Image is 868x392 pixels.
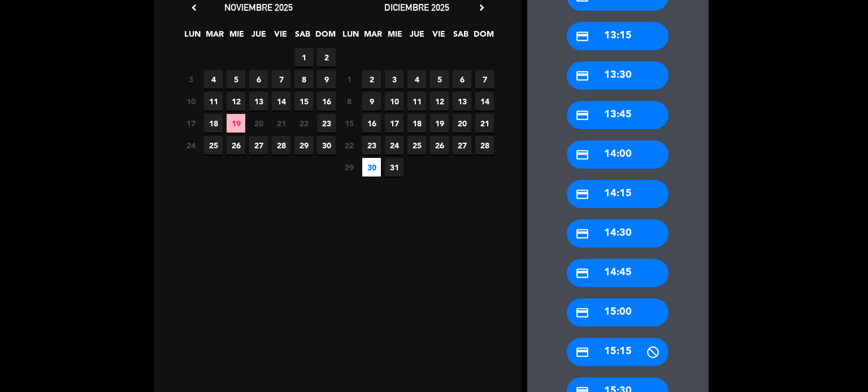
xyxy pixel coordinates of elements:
[475,114,494,133] span: 21
[575,345,589,359] i: credit_card
[181,114,200,133] span: 17
[317,70,336,89] span: 9
[293,28,312,46] span: SAB
[227,28,246,46] span: MIE
[475,70,494,89] span: 7
[385,92,403,111] span: 10
[430,136,449,155] span: 26
[340,70,358,89] span: 1
[362,136,381,155] span: 23
[430,70,449,89] span: 5
[204,70,223,89] span: 4
[294,48,313,67] span: 1
[407,28,426,46] span: JUE
[407,70,426,89] span: 4
[227,136,245,155] span: 26
[249,114,268,133] span: 20
[272,70,290,89] span: 7
[385,136,403,155] span: 24
[181,70,200,89] span: 3
[567,219,669,248] div: 14:30
[294,92,313,111] span: 15
[181,92,200,111] span: 10
[384,2,449,13] span: diciembre 2025
[567,101,669,129] div: 13:45
[224,2,293,13] span: noviembre 2025
[385,158,403,177] span: 31
[294,114,313,133] span: 22
[567,61,669,90] div: 13:30
[227,114,245,133] span: 19
[294,136,313,155] span: 29
[272,136,290,155] span: 28
[315,28,334,46] span: DOM
[567,180,669,208] div: 14:15
[249,136,268,155] span: 27
[452,28,470,46] span: SAB
[340,158,358,177] span: 29
[363,28,382,46] span: MAR
[407,92,426,111] span: 11
[475,92,494,111] span: 14
[362,92,381,111] span: 9
[567,338,669,366] div: 15:15
[340,136,358,155] span: 22
[204,92,223,111] span: 11
[205,28,224,46] span: MAR
[575,148,589,162] i: credit_card
[385,70,403,89] span: 3
[476,2,488,14] i: chevron_right
[385,28,404,46] span: MIE
[341,28,360,46] span: LUN
[340,92,358,111] span: 8
[429,28,448,46] span: VIE
[272,92,290,111] span: 14
[453,136,471,155] span: 27
[317,136,336,155] span: 30
[317,48,336,67] span: 2
[567,259,669,287] div: 14:45
[317,114,336,133] span: 23
[575,29,589,43] i: credit_card
[183,28,202,46] span: LUN
[575,266,589,280] i: credit_card
[362,158,381,177] span: 30
[340,114,358,133] span: 15
[430,92,449,111] span: 12
[204,114,223,133] span: 18
[430,114,449,133] span: 19
[575,108,589,122] i: credit_card
[567,22,669,50] div: 13:15
[249,70,268,89] span: 6
[385,114,403,133] span: 17
[407,136,426,155] span: 25
[317,92,336,111] span: 16
[181,136,200,155] span: 24
[567,298,669,327] div: 15:00
[575,227,589,241] i: credit_card
[453,114,471,133] span: 20
[575,69,589,83] i: credit_card
[227,92,245,111] span: 12
[475,136,494,155] span: 28
[362,114,381,133] span: 16
[407,114,426,133] span: 18
[453,70,471,89] span: 6
[294,70,313,89] span: 8
[474,28,492,46] span: DOM
[227,70,245,89] span: 5
[362,70,381,89] span: 2
[204,136,223,155] span: 25
[249,92,268,111] span: 13
[567,140,669,169] div: 14:00
[575,187,589,201] i: credit_card
[188,2,200,14] i: chevron_left
[249,28,268,46] span: JUE
[453,92,471,111] span: 13
[271,28,290,46] span: VIE
[575,306,589,320] i: credit_card
[272,114,290,133] span: 21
